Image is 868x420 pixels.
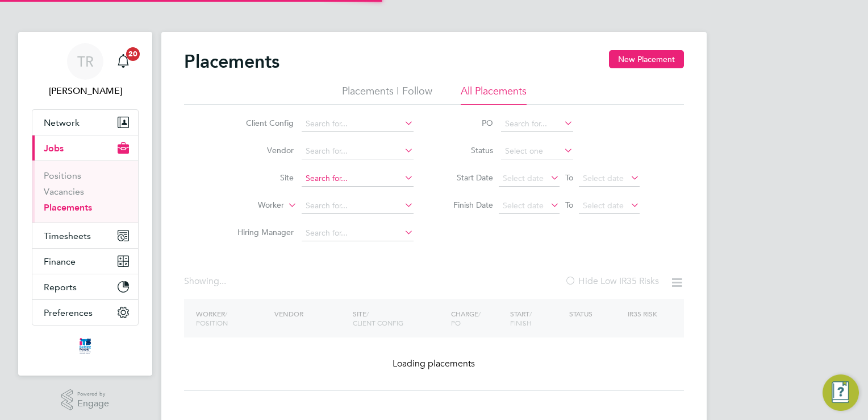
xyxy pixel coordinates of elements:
[302,225,414,241] input: Search for...
[32,84,139,98] span: Tanya Rowse
[32,43,139,98] a: TR[PERSON_NAME]
[501,143,573,159] input: Select one
[302,116,414,132] input: Search for...
[184,275,228,287] div: Showing
[44,117,80,128] span: Network
[302,171,414,187] input: Search for...
[32,249,138,274] button: Finance
[342,84,432,105] li: Placements I Follow
[44,282,77,293] span: Reports
[503,173,544,183] span: Select date
[77,399,109,409] span: Engage
[32,337,139,355] a: Go to home page
[44,202,92,213] a: Placements
[18,32,152,376] nav: Main navigation
[609,50,684,68] button: New Placement
[583,173,624,183] span: Select date
[442,118,493,128] label: PO
[44,143,64,154] span: Jobs
[32,274,138,299] button: Reports
[44,230,91,241] span: Timesheets
[442,200,493,210] label: Finish Date
[44,186,84,197] a: Vacancies
[112,43,135,80] a: 20
[302,198,414,214] input: Search for...
[583,200,624,211] span: Select date
[503,200,544,211] span: Select date
[219,275,226,287] span: ...
[442,172,493,183] label: Start Date
[77,54,94,69] span: TR
[219,200,284,211] label: Worker
[228,118,294,128] label: Client Config
[562,170,577,185] span: To
[61,389,110,411] a: Powered byEngage
[44,170,81,181] a: Positions
[77,337,93,355] img: itsconstruction-logo-retina.png
[501,116,573,132] input: Search for...
[32,110,138,135] button: Network
[823,374,859,411] button: Engage Resource Center
[44,307,93,318] span: Preferences
[77,389,109,399] span: Powered by
[461,84,527,105] li: All Placements
[562,197,577,212] span: To
[32,300,138,325] button: Preferences
[302,143,414,159] input: Search for...
[44,256,76,267] span: Finance
[184,50,279,73] h2: Placements
[126,47,140,61] span: 20
[442,145,493,155] label: Status
[565,275,659,287] label: Hide Low IR35 Risks
[32,160,138,223] div: Jobs
[228,145,294,155] label: Vendor
[228,172,294,183] label: Site
[32,223,138,248] button: Timesheets
[32,135,138,160] button: Jobs
[228,227,294,237] label: Hiring Manager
